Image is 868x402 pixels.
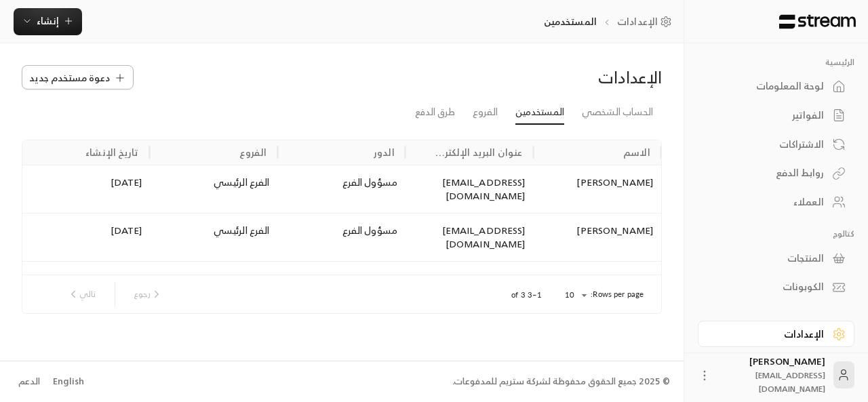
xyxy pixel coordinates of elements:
[715,252,824,265] div: المنتجات
[698,189,854,216] a: العملاء
[755,368,825,396] span: [EMAIL_ADDRESS][DOMAIN_NAME]
[285,224,397,239] div: مسؤول الفرع
[533,261,661,309] div: [PERSON_NAME] .
[715,138,824,151] div: الاشتراكات
[515,100,564,125] a: المستخدمين
[715,195,824,209] div: العملاء
[22,213,150,261] div: [DATE]
[406,213,534,261] div: acc@rowoad.com
[715,79,824,93] div: لوحة المعلومات
[434,144,522,161] div: عنوان البريد الإلكتروني
[715,108,824,122] div: الفواتير
[698,102,854,129] a: الفواتير
[582,100,653,124] a: الحساب الشخصي
[698,57,854,68] p: الرئيسية
[22,165,150,213] div: [DATE]
[22,261,150,309] div: [DATE]
[37,12,59,29] span: إنشاء
[617,15,677,28] a: الإعدادات
[533,213,661,261] div: [PERSON_NAME]
[698,160,854,186] a: روابط الدفع
[406,165,534,213] div: melsayed2409@gmail.com
[698,321,854,347] a: الإعدادات
[415,100,455,124] a: طرق الدفع
[473,100,498,124] a: الفروع
[14,8,82,35] button: إنشاء
[406,261,534,309] div: a.alshiban@rowoad.com
[29,71,110,85] span: دعوة مستخدم جديد
[715,280,824,294] div: الكوبونات
[285,176,397,191] div: مسؤول الفرع
[715,166,824,180] div: روابط الدفع
[544,15,677,28] nav: breadcrumb
[698,73,854,100] a: لوحة المعلومات
[511,289,542,300] p: 1–3 of 3
[698,131,854,157] a: الاشتراكات
[544,15,597,28] p: المستخدمين
[698,274,854,300] a: الكوبونات
[22,65,134,89] button: دعوة مستخدم جديد
[158,176,270,191] div: الفرع الرئيسي
[285,272,397,287] div: مسؤول المؤسسة
[623,144,650,161] div: الاسم
[715,327,824,341] div: الإعدادات
[533,165,661,213] div: [PERSON_NAME]
[158,272,270,287] div: الفرع الرئيسي
[239,144,267,161] div: الفروع
[591,289,644,300] p: Rows per page:
[719,355,825,395] div: [PERSON_NAME]
[374,144,395,161] div: الدور
[778,14,857,29] img: Logo
[158,224,270,239] div: الفرع الرئيسي
[349,66,662,88] div: الإعدادات
[698,228,854,239] p: كتالوج
[558,287,591,304] div: 10
[698,245,854,271] a: المنتجات
[452,375,670,388] div: © 2025 جميع الحقوق محفوظة لشركة ستريم للمدفوعات.
[14,369,44,394] a: الدعم
[85,144,138,161] div: تاريخ الإنشاء
[53,375,84,388] div: English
